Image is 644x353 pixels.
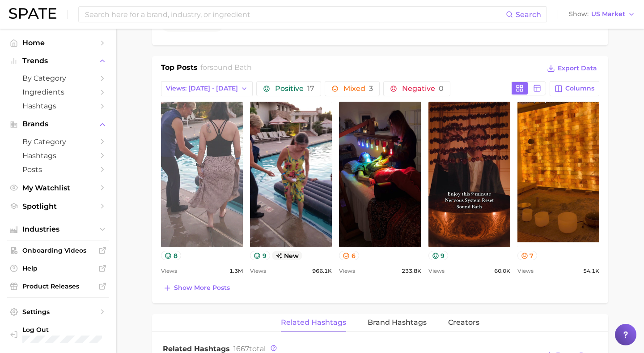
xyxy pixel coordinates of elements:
button: Trends [7,54,109,68]
span: 0 [439,84,444,93]
a: Posts [7,163,109,176]
span: 1.3m [229,266,243,276]
span: Ingredients [22,88,94,96]
a: Help [7,262,109,275]
span: Columns [565,85,594,92]
span: Industries [22,225,94,233]
span: Views [517,266,534,276]
a: Home [7,36,109,50]
span: Trends [22,57,94,65]
span: 60.0k [494,266,510,276]
span: by Category [22,74,94,82]
button: Industries [7,223,109,236]
span: My Watchlist [22,184,94,192]
button: 8 [161,251,181,260]
button: Brands [7,117,109,131]
span: Show more posts [174,284,230,292]
button: Views: [DATE] - [DATE] [161,81,253,96]
button: ShowUS Market [567,9,637,20]
span: Search [516,10,541,19]
span: Brands [22,120,94,128]
span: total [233,344,266,353]
span: Settings [22,308,94,316]
button: 9 [250,251,270,260]
a: Onboarding Videos [7,244,109,257]
img: SPATE [9,8,56,19]
span: 54.1k [583,266,599,276]
button: Columns [550,81,599,96]
span: 233.8k [402,266,421,276]
span: by Category [22,138,94,146]
span: Onboarding Videos [22,246,94,254]
span: Hashtags [22,102,94,110]
span: Positive [275,85,314,92]
a: Product Releases [7,280,109,293]
button: Export Data [545,62,599,75]
span: 17 [307,84,314,93]
span: Log Out [22,326,102,334]
span: Hashtags [22,151,94,160]
a: Ingredients [7,85,109,99]
h1: Top Posts [161,62,198,76]
span: Help [22,264,94,272]
a: Hashtags [7,99,109,113]
span: Mixed [343,85,373,92]
span: new [272,251,303,260]
span: 1667 [233,344,249,353]
a: Settings [7,305,109,319]
span: Spotlight [22,202,94,211]
a: Hashtags [7,149,109,163]
span: Views [250,266,266,276]
a: by Category [7,135,109,149]
a: My Watchlist [7,181,109,195]
a: Log out. Currently logged in with e-mail lhighfill@hunterpr.com. [7,323,109,346]
span: Creators [448,319,479,327]
span: Posts [22,165,94,174]
span: Views [161,266,177,276]
input: Search here for a brand, industry, or ingredient [84,7,506,22]
button: 6 [339,251,359,260]
span: Show [569,12,589,17]
a: by Category [7,71,109,85]
h2: for [200,62,252,76]
button: 9 [428,251,449,260]
span: US Market [591,12,625,17]
span: Brand Hashtags [368,319,427,327]
button: 7 [517,251,538,260]
span: 3 [369,84,373,93]
span: Views [428,266,445,276]
span: Related Hashtags [163,344,230,353]
span: Product Releases [22,282,94,290]
span: Negative [402,85,444,92]
a: Spotlight [7,199,109,213]
span: Views: [DATE] - [DATE] [166,85,238,92]
span: Export Data [558,65,597,72]
span: sound bath [210,63,252,72]
span: Related Hashtags [281,319,346,327]
span: 966.1k [312,266,332,276]
button: Show more posts [161,282,232,294]
span: Views [339,266,355,276]
span: Home [22,39,94,47]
